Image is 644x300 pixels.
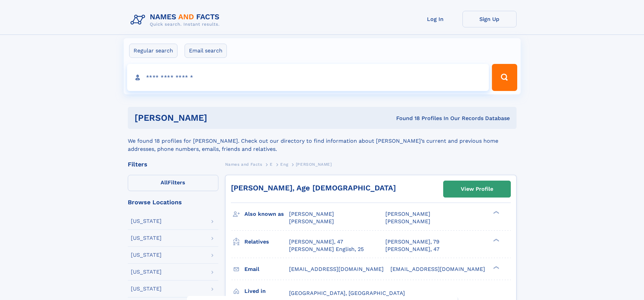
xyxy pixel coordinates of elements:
[128,199,218,205] div: Browse Locations
[462,11,517,27] a: Sign Up
[131,269,162,275] div: [US_STATE]
[390,266,485,272] span: [EMAIL_ADDRESS][DOMAIN_NAME]
[408,11,462,27] a: Log In
[385,238,439,246] a: [PERSON_NAME], 79
[185,44,227,58] label: Email search
[289,218,334,225] span: [PERSON_NAME]
[270,160,273,168] a: E
[270,162,273,167] span: E
[135,114,302,122] h1: [PERSON_NAME]
[129,44,177,58] label: Regular search
[128,129,517,153] div: We found 18 profiles for [PERSON_NAME]. Check out our directory to find information about [PERSON...
[492,238,500,242] div: ❯
[231,184,396,192] a: [PERSON_NAME], Age [DEMOGRAPHIC_DATA]
[161,179,168,186] span: All
[492,265,500,270] div: ❯
[280,162,288,167] span: Eng
[131,252,162,258] div: [US_STATE]
[289,211,334,217] span: [PERSON_NAME]
[128,11,225,29] img: Logo Names and Facts
[385,218,430,225] span: [PERSON_NAME]
[289,290,405,296] span: [GEOGRAPHIC_DATA], [GEOGRAPHIC_DATA]
[302,115,510,122] div: Found 18 Profiles In Our Records Database
[492,64,517,91] button: Search Button
[280,160,288,168] a: Eng
[127,64,489,91] input: search input
[244,263,289,275] h3: Email
[461,181,493,197] div: View Profile
[289,266,384,272] span: [EMAIL_ADDRESS][DOMAIN_NAME]
[131,235,162,241] div: [US_STATE]
[492,210,500,215] div: ❯
[128,175,218,191] label: Filters
[296,162,332,167] span: [PERSON_NAME]
[385,211,430,217] span: [PERSON_NAME]
[289,238,343,246] a: [PERSON_NAME], 47
[289,246,364,253] a: [PERSON_NAME] English, 25
[244,285,289,297] h3: Lived in
[128,161,218,167] div: Filters
[131,218,162,224] div: [US_STATE]
[244,208,289,220] h3: Also known as
[444,181,510,197] a: View Profile
[244,236,289,248] h3: Relatives
[131,286,162,292] div: [US_STATE]
[225,160,262,168] a: Names and Facts
[385,246,439,253] a: [PERSON_NAME], 47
